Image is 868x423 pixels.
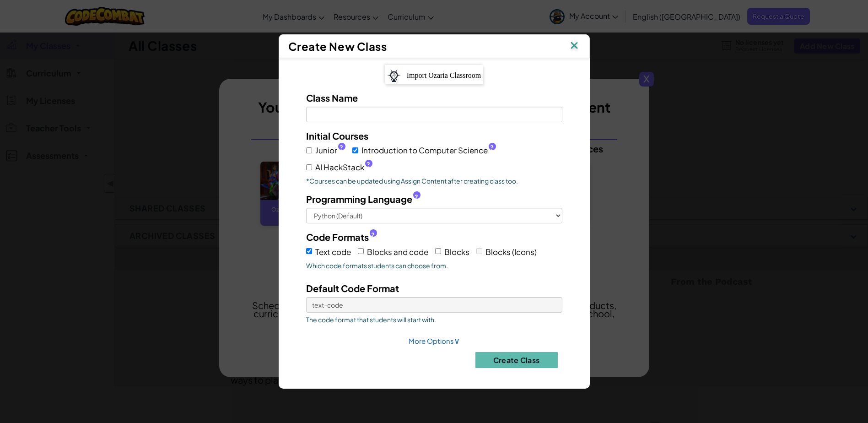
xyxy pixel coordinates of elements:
[306,129,368,142] label: Initial Courses
[315,161,372,174] span: AI HackStack
[490,144,494,151] span: ?
[306,261,562,270] span: Which code formats students can choose from.
[306,164,312,170] input: AI HackStack?
[361,144,496,157] span: Introduction to Computer Science
[315,247,351,257] span: Text code
[476,248,482,254] input: Blocks (Icons)
[387,69,401,82] img: ozaria-logo.png
[367,247,428,257] span: Blocks and code
[306,92,358,103] span: Class Name
[409,336,460,345] a: More Options
[415,193,418,201] span: ?
[371,231,375,239] span: ?
[444,247,469,257] span: Blocks
[407,71,481,79] span: Import Ozaria Classroom
[358,248,364,254] input: Blocks and code
[367,161,370,168] span: ?
[485,247,537,257] span: Blocks (Icons)
[568,39,580,53] img: IconClose.svg
[475,352,558,368] button: Create Class
[340,144,343,151] span: ?
[306,315,562,324] span: The code format that students will start with.
[306,230,369,244] span: Code Formats
[306,176,562,185] p: *Courses can be updated using Assign Content after creating class too.
[306,248,312,254] input: Text code
[306,282,399,294] span: Default Code Format
[435,248,441,254] input: Blocks
[288,39,387,53] span: Create New Class
[315,144,345,157] span: Junior
[306,147,312,153] input: Junior?
[454,335,460,346] span: ∨
[352,147,358,153] input: Introduction to Computer Science?
[306,192,412,206] span: Programming Language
